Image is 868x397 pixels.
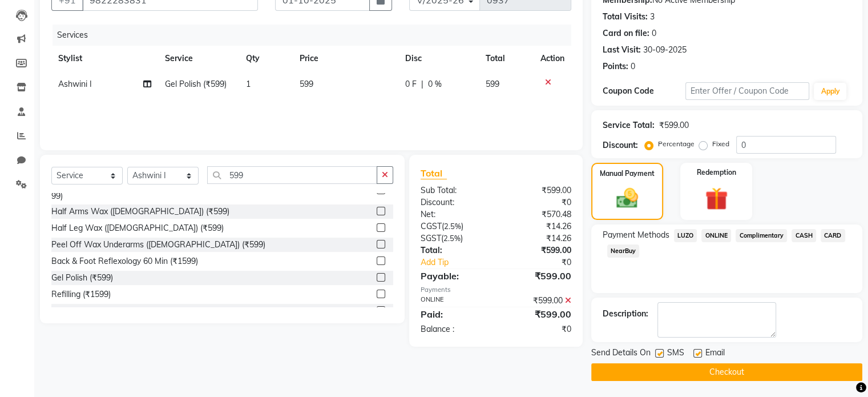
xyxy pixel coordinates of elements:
div: Paid: [412,307,496,321]
div: Total Visits: [603,11,648,23]
div: ₹14.26 [496,232,580,244]
span: Send Details On [591,347,651,361]
div: ₹599.00 [496,185,580,197]
div: Half Leg Wax ([DEMOGRAPHIC_DATA]) (₹599) [51,222,224,234]
div: ₹599.00 [496,269,580,283]
div: 30-09-2025 [643,44,687,56]
div: ₹0 [510,256,579,268]
label: Redemption [697,167,736,178]
div: 3 [650,11,655,23]
label: Percentage [658,139,695,149]
span: 599 [300,79,313,89]
span: Total [421,167,447,179]
img: _gift.svg [698,185,735,213]
div: ₹599.00 [659,119,689,131]
span: Ashwini I [58,79,92,89]
div: ₹570.48 [496,208,580,220]
span: LUZO [674,229,697,242]
div: ₹599.00 [496,295,580,307]
div: ONLINE [412,295,496,307]
div: Payments [421,285,571,295]
th: Qty [239,46,293,71]
button: Apply [814,83,846,100]
button: Checkout [591,363,862,381]
div: Points: [603,61,628,73]
span: NearBuy [607,244,640,258]
div: Service Total: [603,119,655,131]
div: ₹0 [496,323,580,335]
div: Nail Extension (with any color and design) (₹1599) [51,305,233,317]
div: ₹599.00 [496,307,580,321]
span: Payment Methods [603,229,669,241]
img: _cash.svg [609,186,645,211]
div: Description: [603,308,648,320]
div: Discount: [603,139,638,151]
div: 0 [631,61,635,73]
div: Net: [412,208,496,220]
div: Refilling (₹1599) [51,288,111,300]
div: Total: [412,244,496,256]
th: Disc [398,46,479,71]
div: Discount: [412,197,496,208]
div: ₹599.00 [496,244,580,256]
div: Last Visit: [603,44,641,56]
div: ( ) [412,232,496,244]
div: ₹0 [496,197,580,208]
span: ONLINE [701,229,731,242]
div: Coupon Code [603,85,685,97]
a: Add Tip [412,256,510,268]
div: 0 [652,27,656,39]
div: ( ) [412,220,496,232]
div: Half Arms Wax ([DEMOGRAPHIC_DATA]) (₹599) [51,206,229,218]
div: Services [53,25,580,46]
span: CGST [421,221,442,231]
label: Manual Payment [600,169,655,179]
div: ₹14.26 [496,220,580,232]
div: Sub Total: [412,185,496,197]
input: Search or Scan [207,166,377,184]
th: Total [479,46,534,71]
th: Service [158,46,239,71]
span: 2.5% [444,222,461,231]
th: Price [293,46,398,71]
div: Payable: [412,269,496,283]
span: SMS [667,347,684,361]
span: 0 F [405,78,417,90]
span: | [421,78,423,90]
span: Complimentary [736,229,787,242]
div: Card on file: [603,27,649,39]
span: Email [705,347,725,361]
input: Enter Offer / Coupon Code [685,82,810,100]
span: 2.5% [443,234,461,243]
span: CASH [792,229,816,242]
span: SGST [421,233,441,243]
span: Gel Polish (₹599) [165,79,227,89]
span: 0 % [428,78,442,90]
div: Back & Foot Reflexology 60 Min (₹1599) [51,255,198,267]
th: Action [534,46,571,71]
div: Peel Off Wax Underarms ([DEMOGRAPHIC_DATA]) (₹599) [51,239,265,251]
span: CARD [821,229,845,242]
th: Stylist [51,46,158,71]
span: 1 [246,79,251,89]
label: Fixed [712,139,729,149]
div: Balance : [412,323,496,335]
span: 599 [486,79,499,89]
div: Gel Polish (₹599) [51,272,113,284]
